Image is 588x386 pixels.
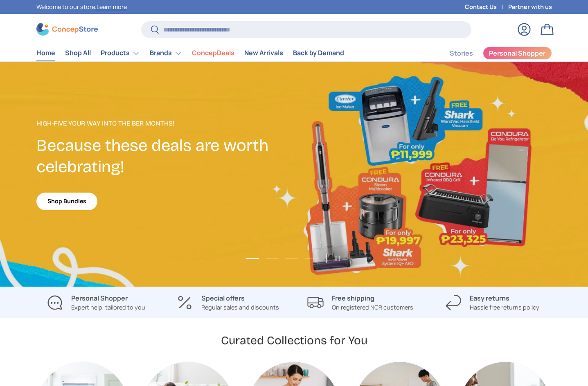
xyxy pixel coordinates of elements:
a: Products [101,45,140,61]
span: Personal Shopper [489,50,545,56]
a: Personal Shopper Expert help, tailored to you [36,293,155,312]
p: Welcome to our store. [36,2,127,11]
a: Home [36,45,55,61]
summary: Products [96,45,145,61]
p: Hassle free returns policy [470,303,539,312]
a: Back by Demand [293,45,344,61]
p: On registered NCR customers [332,303,413,312]
a: Easy returns Hassle free returns policy [433,293,552,312]
a: Shop Bundles [36,193,97,210]
a: Free shipping On registered NCR customers [301,293,420,312]
img: ConcepStore [36,23,98,36]
a: Brands [150,45,182,61]
a: Partner with us [508,2,552,11]
summary: Brands [145,45,187,61]
a: Personal Shopper [483,47,552,60]
a: Shop All [65,45,91,61]
a: Stories [450,45,473,61]
nav: Primary [36,45,344,61]
a: New Arrivals [244,45,283,61]
a: Special offers Regular sales and discounts [169,293,288,312]
h2: Curated Collections for You [221,333,367,348]
h2: Because these deals are worth celebrating! [36,135,294,178]
strong: Free shipping [332,294,374,303]
strong: Easy returns [470,294,509,303]
strong: Personal Shopper [71,294,128,303]
nav: Secondary [430,45,552,61]
p: Expert help, tailored to you [71,303,145,312]
a: Contact Us [465,2,508,11]
p: High-Five Your Way Into the Ber Months! [36,119,294,128]
a: Learn more [97,3,127,11]
a: ConcepDeals [192,45,234,61]
strong: Special offers [201,294,245,303]
p: Regular sales and discounts [201,303,279,312]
